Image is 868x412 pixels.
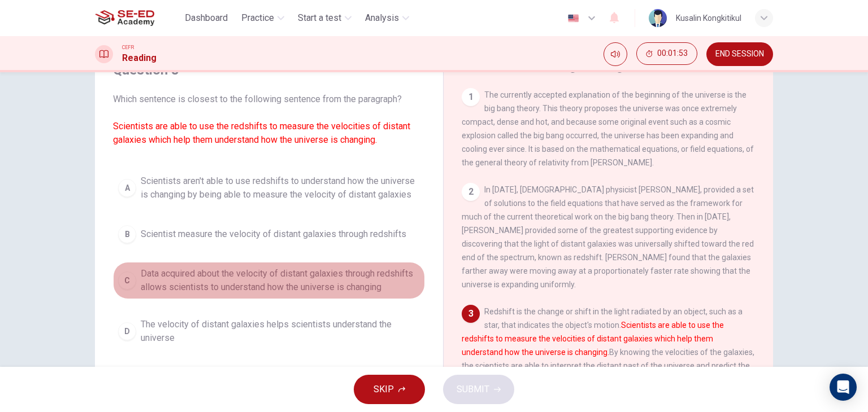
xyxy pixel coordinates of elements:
a: SE-ED Academy logo [95,7,180,29]
h1: Reading [122,51,157,65]
button: Dashboard [180,8,232,28]
span: SKIP [374,382,394,397]
div: A [118,179,136,197]
div: D [118,322,136,340]
div: 2 [462,183,480,201]
span: The currently accepted explanation of the beginning of the universe is the big bang theory. This ... [462,90,754,167]
div: Kusalin Kongkitikul [676,11,741,25]
span: The velocity of distant galaxies helps scientists understand the universe [141,318,420,345]
button: 00:01:53 [636,42,697,65]
span: Which sentence is closest to the following sentence from the paragraph? [113,93,425,147]
div: Mute [604,42,627,66]
span: In [DATE], [DEMOGRAPHIC_DATA] physicist [PERSON_NAME], provided a set of solutions to the field e... [462,185,754,289]
span: Redshift is the change or shift in the light radiated by an object, such as a star, that indicate... [462,307,754,384]
img: SE-ED Academy logo [95,7,154,29]
div: Open Intercom Messenger [830,374,857,401]
button: Practice [237,8,289,28]
button: DThe velocity of distant galaxies helps scientists understand the universe [113,313,425,350]
div: 1 [462,88,480,106]
span: Scientist measure the velocity of distant galaxies through redshifts [141,227,406,241]
span: Data acquired about the velocity of distant galaxies through redshifts allows scientists to under... [141,267,420,294]
font: Scientists are able to use the redshifts to measure the velocities of distant galaxies which help... [462,321,724,357]
span: Start a test [298,11,341,25]
span: Scientists aren't able to use redshifts to understand how the universe is changing by being able ... [141,174,420,201]
div: Hide [636,42,697,66]
button: BScientist measure the velocity of distant galaxies through redshifts [113,220,425,248]
button: CData acquired about the velocity of distant galaxies through redshifts allows scientists to unde... [113,262,425,299]
div: B [118,225,136,243]
font: Scientists are able to use the redshifts to measure the velocities of distant galaxies which help... [113,121,410,145]
div: C [118,271,136,290]
button: Start a test [293,8,356,28]
span: Dashboard [185,11,228,25]
button: AScientists aren't able to use redshifts to understand how the universe is changing by being able... [113,169,425,207]
span: Practice [241,11,274,25]
span: Analysis [365,11,399,25]
span: END SESSION [715,50,764,59]
button: Analysis [361,8,414,28]
img: en [566,14,580,23]
img: Profile picture [649,9,667,27]
button: SKIP [354,375,425,404]
span: CEFR [122,43,134,51]
span: 00:01:53 [657,49,688,58]
button: END SESSION [706,42,773,66]
div: 3 [462,305,480,323]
